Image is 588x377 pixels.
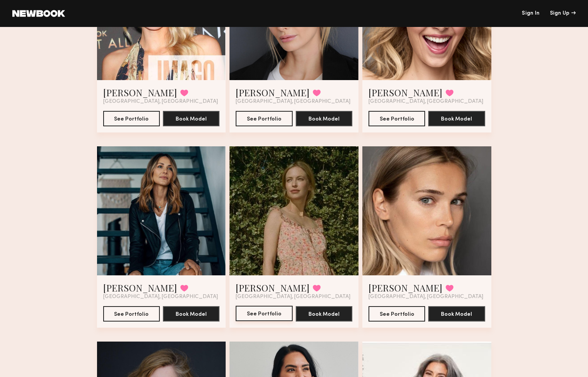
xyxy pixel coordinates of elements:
a: Book Model [163,310,219,317]
a: See Portfolio [236,306,292,322]
button: Book Model [163,111,219,126]
span: [GEOGRAPHIC_DATA], [GEOGRAPHIC_DATA] [369,294,483,300]
a: [PERSON_NAME] [103,281,177,294]
span: [GEOGRAPHIC_DATA], [GEOGRAPHIC_DATA] [103,99,218,105]
span: [GEOGRAPHIC_DATA], [GEOGRAPHIC_DATA] [236,294,350,300]
a: Book Model [428,310,485,317]
div: Sign Up [550,11,576,16]
span: [GEOGRAPHIC_DATA], [GEOGRAPHIC_DATA] [103,294,218,300]
a: Book Model [296,115,352,122]
a: Book Model [163,115,219,122]
button: See Portfolio [236,306,292,321]
button: Book Model [428,111,485,126]
a: Book Model [296,310,352,317]
a: [PERSON_NAME] [236,281,310,294]
span: [GEOGRAPHIC_DATA], [GEOGRAPHIC_DATA] [369,99,483,105]
button: Book Model [163,306,219,322]
button: See Portfolio [236,111,292,126]
a: Book Model [428,115,485,122]
span: [GEOGRAPHIC_DATA], [GEOGRAPHIC_DATA] [236,99,350,105]
a: [PERSON_NAME] [369,281,442,294]
a: Sign In [522,11,539,16]
button: See Portfolio [369,306,425,322]
a: [PERSON_NAME] [103,86,177,99]
a: [PERSON_NAME] [236,86,310,99]
button: See Portfolio [103,111,160,126]
button: See Portfolio [103,306,160,322]
button: See Portfolio [369,111,425,126]
button: Book Model [296,111,352,126]
button: Book Model [428,306,485,322]
button: Book Model [296,306,352,322]
a: [PERSON_NAME] [369,86,442,99]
